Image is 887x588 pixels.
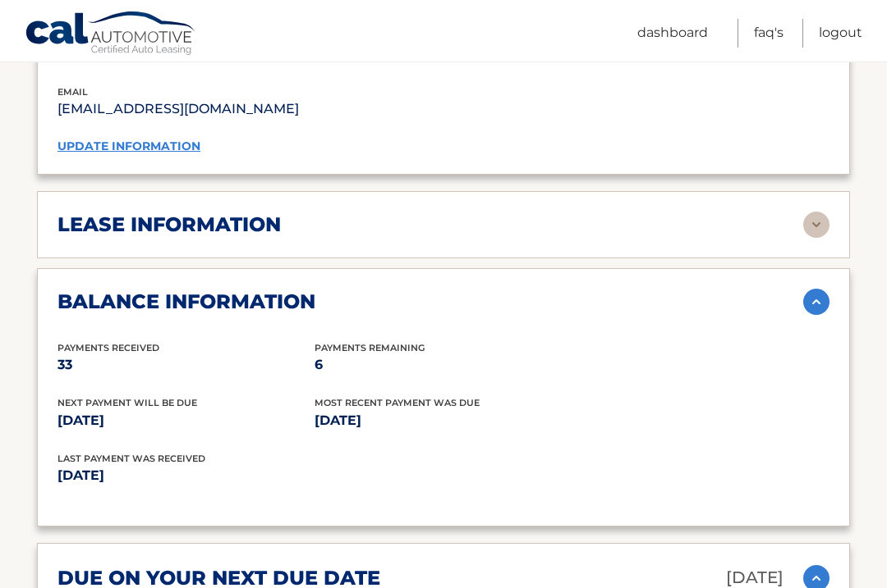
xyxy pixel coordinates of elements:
a: FAQ's [754,19,784,48]
p: [EMAIL_ADDRESS][DOMAIN_NAME] [57,98,443,121]
span: Last Payment was received [57,453,205,464]
span: email [57,86,88,98]
p: [DATE] [57,464,443,487]
h2: lease information [57,212,281,237]
span: Payments Received [57,342,159,353]
a: update information [57,139,200,153]
p: [DATE] [315,409,572,432]
img: accordion-rest.svg [803,212,830,238]
span: Next Payment will be due [57,397,197,408]
a: Dashboard [637,19,708,48]
p: 6 [315,353,572,376]
h2: balance information [57,289,315,314]
p: 33 [57,353,315,376]
a: Cal Automotive [25,11,197,58]
span: Most Recent Payment Was Due [315,397,480,408]
img: accordion-active.svg [803,289,830,315]
a: Logout [819,19,862,48]
span: Payments Remaining [315,342,425,353]
p: [DATE] [57,409,315,432]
